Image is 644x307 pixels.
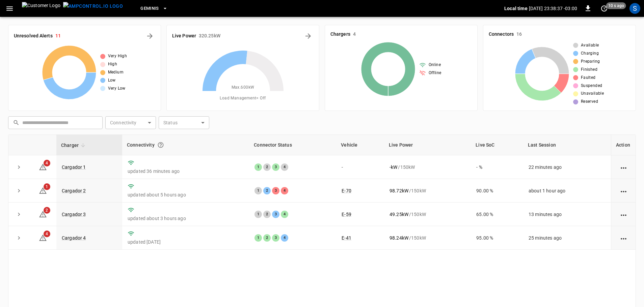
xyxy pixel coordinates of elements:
span: 4 [44,160,50,166]
div: 3 [272,211,279,218]
div: action cell options [619,211,628,218]
span: 4 [44,231,50,237]
div: Connectivity [127,139,244,151]
div: action cell options [619,187,628,194]
th: Vehicle [336,135,384,155]
p: 49.25 kW [390,211,408,218]
img: ampcontrol.io logo [63,2,123,10]
h6: 11 [55,32,61,40]
span: Unavailable [581,90,604,97]
td: 25 minutes ago [523,226,611,250]
a: Cargador 3 [62,212,86,217]
a: 4 [39,235,47,240]
div: 3 [272,234,279,242]
td: 95.00 % [471,226,523,250]
span: Online [429,62,441,68]
a: 2 [39,211,47,217]
a: E-41 [342,235,351,241]
div: action cell options [619,164,628,171]
div: action cell options [619,235,628,241]
div: 2 [263,234,271,242]
div: 2 [263,163,271,171]
td: 13 minutes ago [523,203,611,226]
td: 90.00 % [471,179,523,203]
p: [DATE] 23:38:37 -03:00 [529,5,577,12]
h6: 16 [516,31,522,38]
span: Max. 600 kW [232,84,254,91]
th: Live Power [384,135,471,155]
span: Low [108,77,116,84]
button: expand row [14,162,24,172]
a: Cargador 2 [62,188,86,193]
div: 4 [281,163,288,171]
button: expand row [14,209,24,219]
div: 1 [254,211,262,218]
a: 1 [39,187,47,193]
h6: 4 [353,31,356,38]
th: Last Session [523,135,611,155]
span: Load Management = Off [220,95,266,102]
td: - % [471,155,523,179]
div: 2 [263,187,271,194]
span: Charging [581,50,599,57]
a: Cargador 4 [62,235,86,241]
p: updated 36 minutes ago [128,168,244,175]
div: 1 [254,163,262,171]
td: - [336,155,384,179]
span: Reserved [581,98,598,105]
div: / 150 kW [390,187,465,194]
div: 3 [272,187,279,194]
div: / 150 kW [390,211,465,218]
th: Connector Status [249,135,336,155]
p: updated about 5 hours ago [128,191,244,198]
span: 2 [44,207,50,214]
div: 4 [281,211,288,218]
button: set refresh interval [599,3,610,14]
button: expand row [14,186,24,196]
p: updated about 3 hours ago [128,215,244,222]
button: Energy Overview [303,31,314,41]
span: 1 [44,183,50,190]
span: Available [581,42,599,49]
div: 1 [254,187,262,194]
td: 65.00 % [471,203,523,226]
a: E-59 [342,212,351,217]
a: 4 [39,164,47,169]
div: / 150 kW [390,235,465,241]
td: about 1 hour ago [523,179,611,203]
span: Charger [61,141,87,149]
span: Very High [108,53,127,60]
p: 98.72 kW [390,187,408,194]
h6: 320.25 kW [199,32,220,40]
div: 4 [281,234,288,242]
button: Geminis [138,2,170,15]
div: / 150 kW [390,164,465,171]
span: Very Low [108,85,126,92]
h6: Connectors [489,31,514,38]
p: - kW [390,164,397,171]
td: 22 minutes ago [523,155,611,179]
h6: Live Power [172,32,196,40]
button: All Alerts [144,31,155,41]
th: Action [611,135,636,155]
div: 3 [272,163,279,171]
div: profile-icon [629,3,640,14]
h6: Chargers [330,31,350,38]
a: E-70 [342,188,351,193]
a: Cargador 1 [62,164,86,170]
div: 2 [263,211,271,218]
p: updated [DATE] [128,239,244,245]
span: Faulted [581,74,596,81]
div: 1 [254,234,262,242]
span: Geminis [140,5,159,12]
button: expand row [14,233,24,243]
span: Preparing [581,58,600,65]
p: 98.24 kW [390,235,408,241]
span: High [108,61,117,68]
p: Local time [504,5,528,12]
span: Medium [108,69,124,76]
img: Customer Logo [22,2,60,15]
span: Finished [581,66,597,73]
span: Suspended [581,83,602,89]
h6: Unresolved Alerts [14,32,53,40]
